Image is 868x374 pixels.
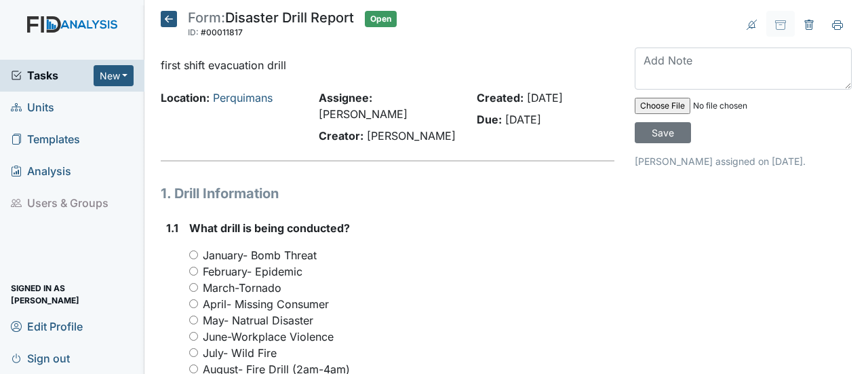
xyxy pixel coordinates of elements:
[94,65,134,86] button: New
[11,161,71,182] span: Analysis
[11,67,94,83] a: Tasks
[189,221,350,235] span: What drill is being conducted?
[319,107,408,121] span: [PERSON_NAME]
[11,348,70,369] span: Sign out
[203,329,334,345] label: June-Workplace Violence
[189,316,198,324] input: May- Natrual Disaster
[203,345,277,361] label: July- Wild Fire
[477,91,524,105] strong: Created:
[161,57,614,73] p: first shift evacuation drill
[189,299,198,308] input: April- Missing Consumer
[11,284,134,305] span: Signed in as [PERSON_NAME]
[189,348,198,357] input: July- Wild Fire
[203,247,317,263] label: January- Bomb Threat
[367,129,456,143] span: [PERSON_NAME]
[203,296,329,312] label: April- Missing Consumer
[189,250,198,259] input: January- Bomb Threat
[635,122,691,143] input: Save
[203,312,313,329] label: May- Natrual Disaster
[166,220,178,236] label: 1.1
[201,27,243,37] span: #00011817
[188,27,199,37] span: ID:
[188,11,354,41] div: Disaster Drill Report
[505,113,541,126] span: [DATE]
[319,129,363,143] strong: Creator:
[11,129,80,150] span: Templates
[319,91,372,105] strong: Assignee:
[189,267,198,276] input: February- Epidemic
[161,183,614,204] h1: 1. Drill Information
[213,91,273,105] a: Perquimans
[189,283,198,292] input: March-Tornado
[188,10,225,26] span: Form:
[161,91,210,105] strong: Location:
[189,364,198,373] input: August- Fire Drill (2am-4am)
[635,154,852,168] p: [PERSON_NAME] assigned on [DATE].
[11,97,54,118] span: Units
[189,332,198,341] input: June-Workplace Violence
[365,11,397,27] span: Open
[203,263,302,280] label: February- Epidemic
[11,316,83,337] span: Edit Profile
[527,91,563,105] span: [DATE]
[203,280,281,296] label: March-Tornado
[477,113,502,126] strong: Due:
